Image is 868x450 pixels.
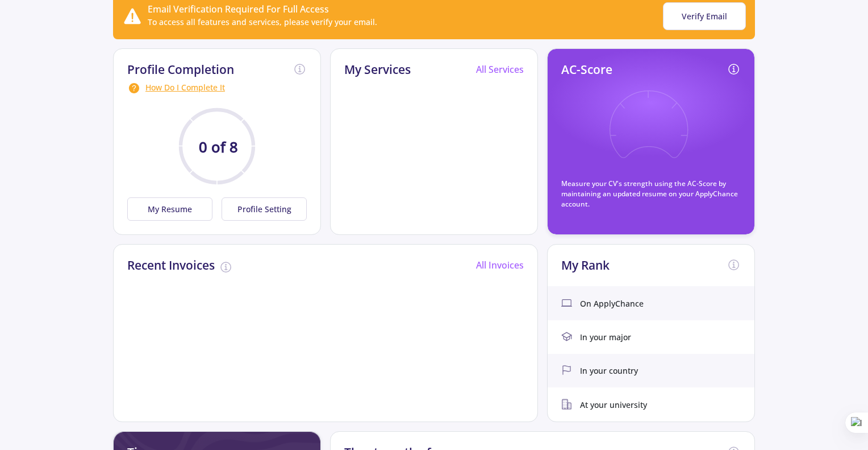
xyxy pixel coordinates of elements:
[580,399,647,411] span: At your university
[148,16,377,28] div: To access all features and services, please verify your email.
[663,2,746,30] button: Verify Email
[476,259,524,271] a: All Invoices
[344,63,411,77] h2: My Services
[127,81,307,95] div: How Do I Complete It
[127,197,212,221] button: My Resume
[217,197,307,221] a: Profile Setting
[580,298,644,309] span: On ApplyChance
[148,2,377,16] div: Email Verification Required For Full Access
[199,137,238,157] text: 0 of 8
[127,258,215,273] h2: Recent Invoices
[222,197,307,221] button: Profile Setting
[127,63,234,77] h2: Profile Completion
[561,63,612,77] h2: AC-Score
[127,197,217,221] a: My Resume
[580,365,638,377] span: In your country
[561,258,610,273] h2: My Rank
[580,331,631,343] span: In your major
[561,179,741,209] p: Measure your CV's strength using the AC-Score by maintaining an updated resume on your ApplyChanc...
[476,63,524,76] a: All Services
